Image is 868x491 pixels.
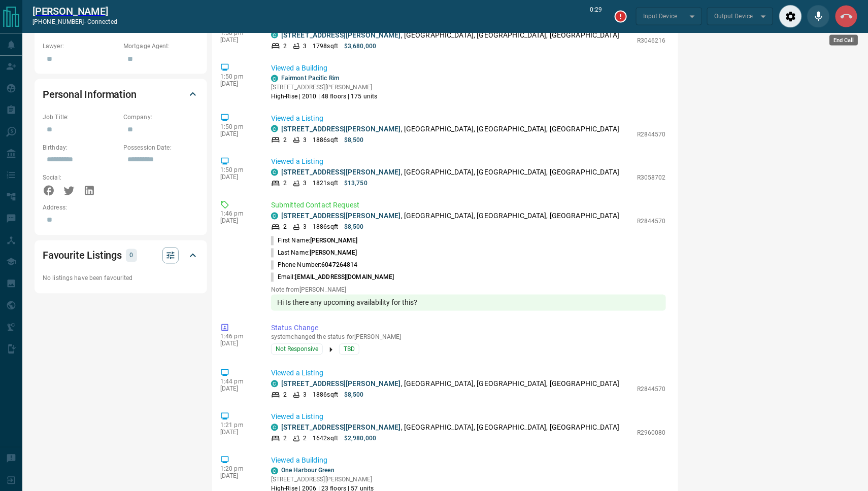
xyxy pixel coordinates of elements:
p: 1642 sqft [313,434,338,443]
p: Birthday: [43,143,118,152]
p: system changed the status for [PERSON_NAME] [271,334,666,341]
p: Social: [43,173,118,183]
h2: Personal Information [43,86,137,102]
a: [STREET_ADDRESS][PERSON_NAME] [281,31,401,39]
div: condos.ca [271,213,278,220]
p: 1:20 pm [220,466,256,473]
p: [DATE] [220,218,256,225]
p: 0:29 [590,5,603,28]
div: condos.ca [271,125,278,132]
div: Hi Is there any upcoming availability for this? [271,295,666,311]
p: R3046216 [637,36,666,45]
p: 2 [303,434,307,443]
p: 2 [283,434,287,443]
p: [DATE] [220,385,256,393]
a: Fairmont Pacific Rim [281,75,339,82]
p: Possession Date: [123,143,199,152]
p: R2844570 [637,385,666,394]
p: Mortgage Agent: [123,42,199,51]
span: [PERSON_NAME] [310,250,357,257]
a: [STREET_ADDRESS][PERSON_NAME] [281,168,401,177]
p: $8,500 [344,391,364,400]
div: condos.ca [271,468,278,475]
p: , [GEOGRAPHIC_DATA], [GEOGRAPHIC_DATA], [GEOGRAPHIC_DATA] [281,30,619,41]
p: [DATE] [220,130,256,137]
p: Phone Number: [271,261,358,270]
p: $2,980,000 [344,434,376,443]
p: 1886 sqft [313,223,338,232]
p: 2 [283,42,287,51]
span: connected [87,18,117,25]
p: 3 [303,42,307,51]
p: [STREET_ADDRESS][PERSON_NAME] [271,475,374,484]
span: [PERSON_NAME] [310,237,357,244]
p: $8,500 [344,135,364,145]
p: 2 [283,179,287,188]
div: Personal Information [43,82,199,107]
span: Not Responsive [276,344,318,355]
p: Viewed a Building [271,63,666,74]
p: 1:50 pm [220,123,256,130]
p: 3 [303,223,307,232]
p: Viewed a Listing [271,412,666,423]
p: 1:44 pm [220,378,256,385]
p: 1:46 pm [220,333,256,340]
p: 1:50 pm [220,167,256,174]
p: 3 [303,179,307,188]
p: 1821 sqft [313,179,338,188]
p: Note from [PERSON_NAME] [271,287,666,294]
p: [DATE] [220,37,256,44]
p: 2 [283,223,287,232]
p: [DATE] [220,174,256,181]
p: Viewed a Listing [271,368,666,379]
p: [DATE] [220,340,256,347]
p: 0 [129,250,134,261]
a: [PERSON_NAME] [32,5,117,17]
p: R2960080 [637,429,666,438]
p: Email: [271,273,394,282]
p: 1:21 pm [220,422,256,429]
div: End Call [830,35,858,46]
p: , [GEOGRAPHIC_DATA], [GEOGRAPHIC_DATA], [GEOGRAPHIC_DATA] [281,211,619,222]
p: First Name: [271,236,358,245]
div: End Call [835,5,858,28]
p: 1886 sqft [313,391,338,400]
div: condos.ca [271,380,278,388]
p: 3 [303,135,307,145]
div: condos.ca [271,424,278,431]
div: Audio Settings [779,5,802,28]
p: Company: [123,113,199,122]
p: 1:50 pm [220,73,256,80]
p: Submitted Contact Request [271,200,666,211]
p: 1798 sqft [313,42,338,51]
p: Last Name: [271,249,357,258]
p: R2844570 [637,217,666,226]
h2: Favourite Listings [43,248,122,264]
p: R2844570 [637,130,666,139]
span: [EMAIL_ADDRESS][DOMAIN_NAME] [295,274,394,281]
p: 1:46 pm [220,211,256,218]
p: , [GEOGRAPHIC_DATA], [GEOGRAPHIC_DATA], [GEOGRAPHIC_DATA] [281,423,619,433]
p: Viewed a Building [271,455,666,466]
p: , [GEOGRAPHIC_DATA], [GEOGRAPHIC_DATA], [GEOGRAPHIC_DATA] [281,379,619,390]
a: [STREET_ADDRESS][PERSON_NAME] [281,212,401,220]
div: Mute [807,5,830,28]
div: condos.ca [271,75,278,82]
p: Address: [43,203,199,213]
p: 2 [283,135,287,145]
a: One Harbour Green [281,467,335,474]
div: condos.ca [271,169,278,176]
a: [STREET_ADDRESS][PERSON_NAME] [281,424,401,432]
a: [STREET_ADDRESS][PERSON_NAME] [281,380,401,388]
span: TBD [344,344,355,355]
p: $8,500 [344,223,364,232]
p: 2 [283,391,287,400]
p: , [GEOGRAPHIC_DATA], [GEOGRAPHIC_DATA], [GEOGRAPHIC_DATA] [281,124,619,134]
p: [DATE] [220,473,256,480]
p: High-Rise | 2010 | 48 floors | 175 units [271,92,378,101]
p: [STREET_ADDRESS][PERSON_NAME] [271,83,378,92]
p: Viewed a Listing [271,157,666,167]
p: $13,750 [344,179,368,188]
p: Viewed a Listing [271,113,666,124]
